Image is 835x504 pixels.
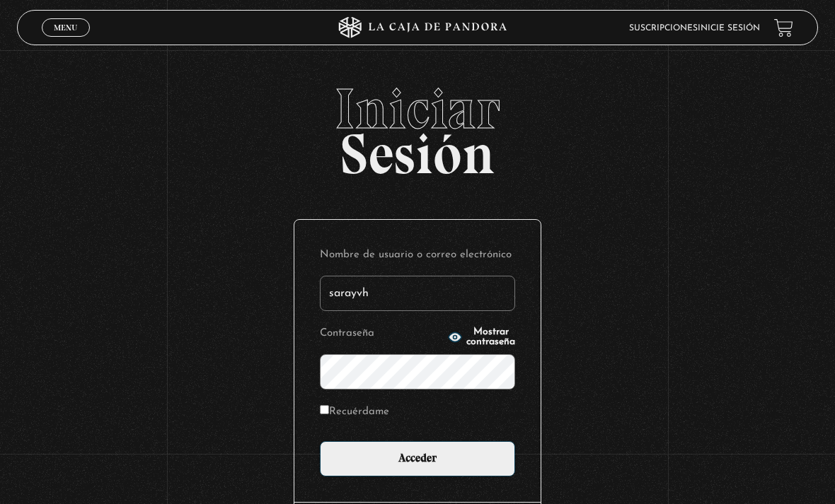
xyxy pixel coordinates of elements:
a: Suscripciones [629,24,698,33]
button: Mostrar contraseña [448,327,515,347]
a: View your shopping cart [774,18,793,37]
span: Cerrar [50,35,83,45]
label: Contraseña [320,324,444,343]
label: Nombre de usuario o correo electrónico [320,245,515,264]
span: Menu [54,23,77,32]
input: Recuérdame [320,405,329,414]
input: Acceder [320,441,515,476]
label: Recuérdame [320,402,389,421]
h2: Sesión [17,81,819,171]
span: Mostrar contraseña [466,327,515,347]
a: Inicie sesión [698,24,760,33]
span: Iniciar [17,81,819,137]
